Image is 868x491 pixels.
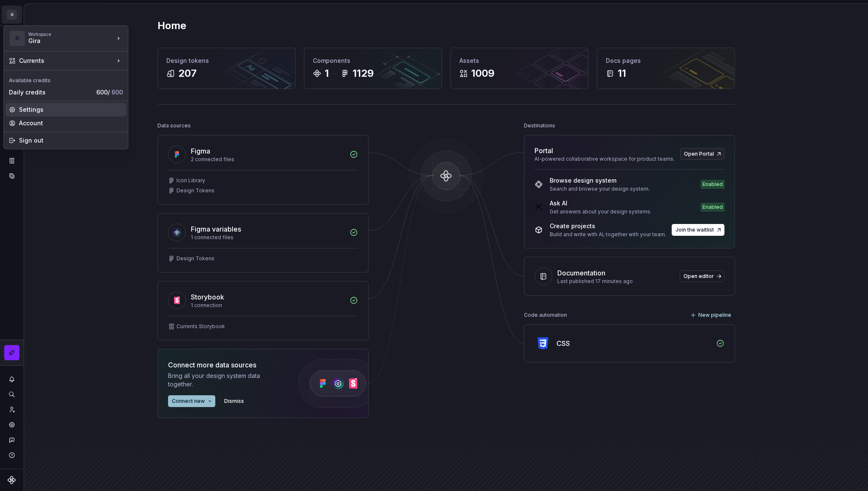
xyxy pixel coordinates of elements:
div: Available credits [5,72,126,86]
div: Sign out [19,136,123,145]
span: 600 [111,89,123,96]
span: 600 / [96,89,123,96]
div: Workspace [28,32,114,37]
div: Currents [19,57,114,65]
div: Settings [19,105,123,114]
div: Account [19,119,123,127]
div: Gira [28,37,100,45]
div: Daily credits [9,88,93,97]
div: G [10,31,25,46]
